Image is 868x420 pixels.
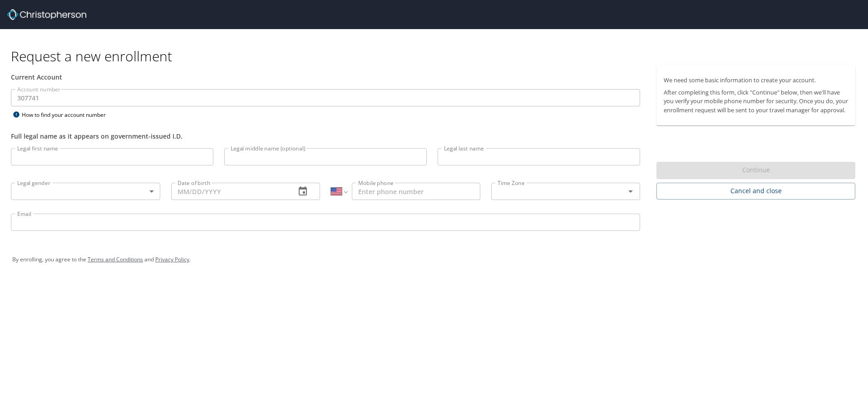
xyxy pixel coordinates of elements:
[664,88,848,115] p: After completing this form, click "Continue" below, then we'll have you verify your mobile phone ...
[656,183,855,200] button: Cancel and close
[171,183,289,200] input: MM/DD/YYYY
[664,185,848,197] span: Cancel and close
[11,109,124,120] div: How to find your account number
[352,183,480,200] input: Enter phone number
[155,255,189,263] a: Privacy Policy
[11,131,640,141] div: Full legal name as it appears on government-issued I.D.
[7,9,86,20] img: cbt logo
[88,255,143,263] a: Terms and Conditions
[11,47,863,65] h1: Request a new enrollment
[664,76,848,85] p: We need some basic information to create your account.
[11,183,160,200] div: ​
[11,72,640,82] div: Current Account
[624,185,637,198] button: Open
[12,248,856,271] div: By enrolling, you agree to the and .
